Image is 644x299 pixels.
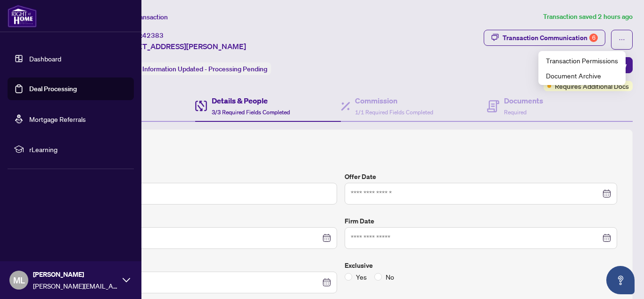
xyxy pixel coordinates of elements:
span: Transaction Permissions [546,55,618,66]
a: Dashboard [29,54,61,63]
span: Required [504,109,527,116]
button: Open asap [606,266,635,294]
span: [PERSON_NAME] [33,269,118,280]
h4: Documents [504,95,543,106]
label: Firm Date [345,216,617,226]
span: Information Updated - Processing Pending [142,65,267,73]
span: 1/1 Required Fields Completed [355,109,433,116]
h4: Commission [355,95,433,106]
img: logo [8,5,37,27]
h4: Details & People [212,95,290,106]
span: 42383 [142,31,164,40]
label: Exclusive [345,260,617,271]
a: Mortgage Referrals [29,115,86,123]
button: Transaction Communication6 [484,30,605,46]
span: 3/3 Required Fields Completed [212,109,290,116]
span: No [382,272,398,282]
label: Closing Date [65,216,337,226]
div: Transaction Communication [503,30,598,45]
label: Sold Price [65,171,337,182]
span: ellipsis [619,36,625,43]
span: [STREET_ADDRESS][PERSON_NAME] [117,41,246,52]
span: ML [13,273,25,287]
span: View Transaction [117,13,168,21]
span: Document Archive [546,70,618,81]
span: Requires Additional Docs [555,81,629,91]
h2: Trade Details [65,145,617,160]
span: [PERSON_NAME][EMAIL_ADDRESS][DOMAIN_NAME] [33,281,118,291]
div: 6 [589,34,598,42]
label: Offer Date [345,171,617,182]
div: Status: [117,62,271,75]
span: Yes [352,272,371,282]
span: rLearning [29,144,127,154]
label: Conditional Date [65,260,337,271]
a: Deal Processing [29,85,77,93]
article: Transaction saved 2 hours ago [543,11,633,22]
